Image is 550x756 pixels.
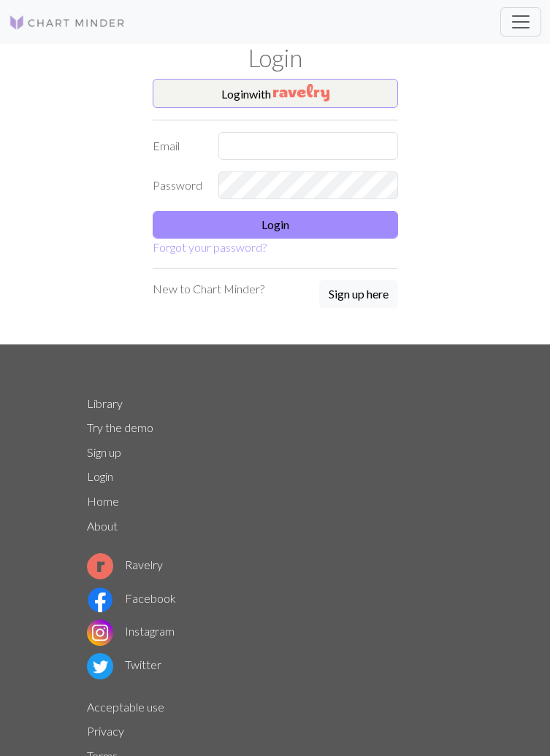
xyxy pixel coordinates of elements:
[87,396,123,410] a: Library
[319,280,398,309] a: Sign up here
[87,445,121,459] a: Sign up
[87,553,113,579] img: Ravelry logo
[87,700,164,714] a: Acceptable use
[87,624,175,638] a: Instagram
[87,519,118,533] a: About
[87,587,113,613] img: Facebook logo
[153,240,267,254] a: Forgot your password?
[87,653,113,679] img: Twitter logo
[87,724,124,738] a: Privacy
[87,420,153,434] a: Try the demo
[87,558,163,571] a: Ravelry
[87,494,119,508] a: Home
[153,211,398,239] button: Login
[144,132,210,160] label: Email
[78,44,473,73] h1: Login
[319,280,398,308] button: Sign up here
[87,591,176,605] a: Facebook
[9,14,126,31] img: Logo
[144,171,210,199] label: Password
[153,79,398,108] button: Loginwith
[87,657,161,671] a: Twitter
[273,84,329,101] img: Ravelry
[87,469,113,483] a: Login
[153,280,264,298] p: New to Chart Minder?
[500,7,541,36] button: Toggle navigation
[87,620,113,646] img: Instagram logo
